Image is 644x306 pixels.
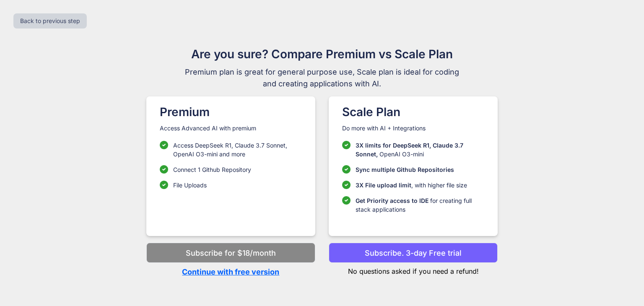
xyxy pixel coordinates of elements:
span: 3X limits for DeepSeek R1, Claude 3.7 Sonnet, [356,142,463,158]
p: for creating full stack applications [356,196,484,214]
img: checklist [342,196,351,205]
img: checklist [342,181,351,189]
button: Back to previous step [13,13,87,29]
p: Do more with AI + Integrations [342,124,484,132]
img: checklist [342,141,351,149]
span: 3X File upload limit [356,182,411,189]
span: Premium plan is great for general purpose use, Scale plan is ideal for coding and creating applic... [181,66,463,90]
h1: Are you sure? Compare Premium vs Scale Plan [181,45,463,63]
p: Subscribe. 3-day Free trial [365,247,462,259]
p: OpenAI O3-mini [356,141,484,158]
button: Subscribe for $18/month [146,243,315,263]
img: checklist [342,165,351,174]
p: Access DeepSeek R1, Claude 3.7 Sonnet, OpenAI O3-mini and more [173,141,302,158]
h1: Scale Plan [342,103,484,121]
p: Access Advanced AI with premium [160,124,302,132]
p: Sync multiple Github Repositories [356,165,454,174]
img: checklist [160,141,168,149]
p: File Uploads [173,181,207,189]
span: Get Priority access to IDE [356,197,428,204]
img: checklist [160,165,168,174]
p: , with higher file size [356,181,467,189]
p: No questions asked if you need a refund! [329,263,498,276]
p: Subscribe for $18/month [186,247,276,259]
p: Continue with free version [146,266,315,277]
img: checklist [160,181,168,189]
p: Connect 1 Github Repository [173,165,251,174]
button: Subscribe. 3-day Free trial [329,243,498,263]
h1: Premium [160,103,302,121]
